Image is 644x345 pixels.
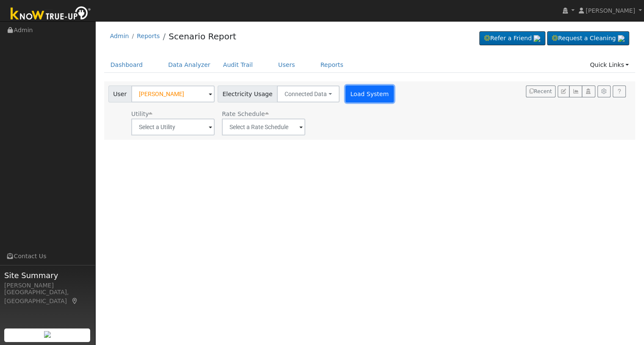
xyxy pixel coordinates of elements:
[277,86,340,102] button: Connected Data
[583,57,635,73] a: Quick Links
[222,119,305,135] input: Select a Rate Schedule
[547,31,629,46] a: Request a Cleaning
[169,31,236,41] a: Scenario Report
[526,86,556,97] button: Recent
[162,57,217,73] a: Data Analyzer
[104,57,149,73] a: Dashboard
[314,57,350,73] a: Reports
[597,86,611,97] button: Settings
[131,86,215,102] input: Select a User
[131,119,215,135] input: Select a Utility
[6,5,95,24] img: Know True-Up
[479,31,545,46] a: Refer a Friend
[613,86,626,97] a: Help Link
[110,33,129,39] a: Admin
[4,270,91,281] span: Site Summary
[4,288,91,306] div: [GEOGRAPHIC_DATA], [GEOGRAPHIC_DATA]
[618,35,625,42] img: retrieve
[137,33,160,39] a: Reports
[108,86,132,102] span: User
[558,86,569,97] button: Edit User
[131,110,215,119] div: Utility
[71,298,79,304] a: Map
[4,281,91,290] div: [PERSON_NAME]
[222,110,268,117] span: Alias: None
[44,331,51,338] img: retrieve
[569,86,582,97] button: Multi-Series Graph
[272,57,301,73] a: Users
[582,86,595,97] button: Login As
[218,86,277,102] span: Electricity Usage
[217,57,259,73] a: Audit Trail
[533,35,540,42] img: retrieve
[345,86,394,102] button: Load System
[586,7,635,14] span: [PERSON_NAME]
